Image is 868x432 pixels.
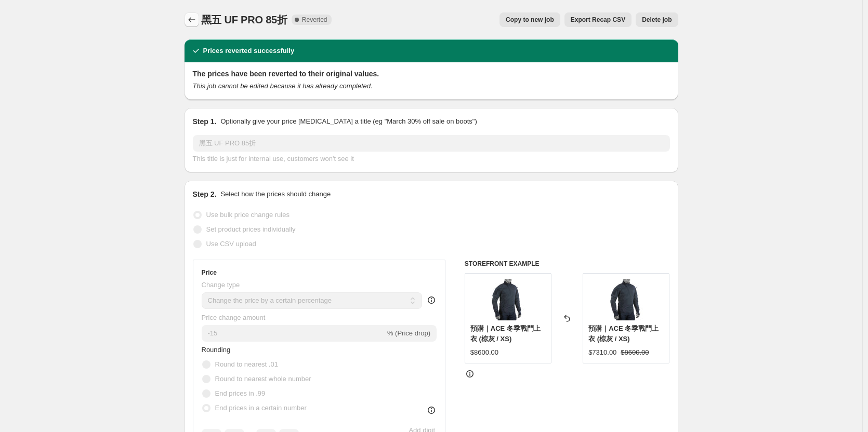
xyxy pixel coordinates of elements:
[606,279,647,320] img: ace-winter-combat-shirt-navy-blue-hero-2019-354_80x.jpg
[302,16,327,24] span: Reverted
[202,346,231,354] span: Rounding
[564,12,632,27] button: Export Recap CSV
[621,347,649,358] strike: $8600.00
[215,389,266,397] span: End prices in .99
[470,347,498,358] div: $8600.00
[193,189,217,199] h2: Step 2.
[487,279,529,320] img: ace-winter-combat-shirt-navy-blue-hero-2019-354_80x.jpg
[202,281,240,289] span: Change type
[215,375,311,383] span: Round to nearest whole number
[206,211,290,219] span: Use bulk price change rules
[470,325,541,343] span: 預購｜ACE 冬季戰鬥上衣 (棕灰 / XS)
[201,14,287,25] span: 黑五 UF PRO 85折
[215,360,278,368] span: Round to nearest .01
[203,46,295,56] h2: Prices reverted successfully
[202,314,266,321] span: Price change amount
[571,16,625,24] span: Export Recap CSV
[215,404,307,412] span: End prices in a certain number
[206,225,296,233] span: Set product prices individually
[642,16,672,24] span: Delete job
[220,116,477,127] p: Optionally give your price [MEDICAL_DATA] a title (eg "March 30% off sale on boots")
[185,12,199,27] button: Price change jobs
[193,116,217,127] h2: Step 1.
[206,240,256,248] span: Use CSV upload
[220,189,331,199] p: Select how the prices should change
[387,329,430,337] span: % (Price drop)
[202,268,217,277] h3: Price
[193,135,670,152] input: 30% off holiday sale
[426,295,437,305] div: help
[588,347,616,358] div: $7310.00
[506,16,554,24] span: Copy to new job
[193,155,354,163] span: This title is just for internal use, customers won't see it
[465,260,670,268] h6: STOREFRONT EXAMPLE
[202,325,385,342] input: -15
[499,12,560,27] button: Copy to new job
[193,82,373,90] i: This job cannot be edited because it has already completed.
[588,325,659,343] span: 預購｜ACE 冬季戰鬥上衣 (棕灰 / XS)
[193,69,670,79] h2: The prices have been reverted to their original values.
[636,12,678,27] button: Delete job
